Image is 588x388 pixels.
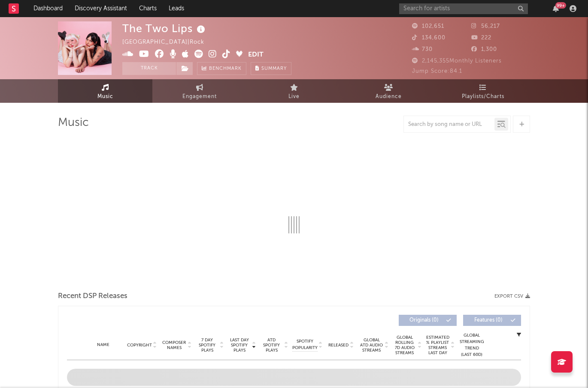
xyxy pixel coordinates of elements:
button: Edit [248,50,264,60]
span: 2,145,355 Monthly Listeners [412,58,502,64]
input: Search for artists [399,3,528,14]
div: 99 + [555,2,566,9]
span: Features ( 0 ) [469,318,508,323]
input: Search by song name or URL [404,121,494,128]
span: Released [328,343,349,348]
span: Global ATD Audio Streams [360,337,383,353]
a: Playlists/Charts [436,79,530,103]
a: Audience [341,79,436,103]
div: The Two Lips [122,21,207,36]
span: Estimated % Playlist Streams Last Day [426,335,449,355]
span: Live [288,92,300,102]
span: 1,300 [471,47,497,52]
a: Engagement [152,79,247,103]
a: Benchmark [197,62,246,75]
button: Export CSV [494,294,530,299]
span: Engagement [182,92,217,102]
span: 56,217 [471,24,500,29]
span: Global Rolling 7D Audio Streams [393,335,416,355]
span: Spotify Popularity [292,338,318,351]
span: ATD Spotify Plays [260,337,283,353]
span: 222 [471,35,491,41]
span: Last Day Spotify Plays [228,337,251,353]
span: Originals ( 0 ) [404,318,444,323]
span: Jump Score: 84.1 [412,69,462,74]
span: 134,600 [412,35,446,41]
div: Global Streaming Trend (Last 60D) [459,332,485,358]
div: Name [84,342,122,348]
span: Summary [261,66,287,71]
div: [GEOGRAPHIC_DATA] | Rock [122,37,224,48]
span: Copyright [127,343,152,348]
button: 99+ [553,5,559,12]
button: Originals(0) [399,315,457,326]
button: Summary [251,62,291,75]
span: 7 Day Spotify Plays [196,337,218,353]
span: Benchmark [209,64,242,74]
span: Audience [376,92,402,102]
span: Music [97,92,113,102]
a: Live [247,79,341,103]
span: 102,651 [412,24,444,29]
button: Features(0) [463,315,521,326]
a: Music [58,79,152,103]
span: 730 [412,47,433,52]
span: Composer Names [162,340,186,350]
span: Playlists/Charts [462,92,504,102]
span: Recent DSP Releases [58,291,127,301]
button: Track [122,62,176,75]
